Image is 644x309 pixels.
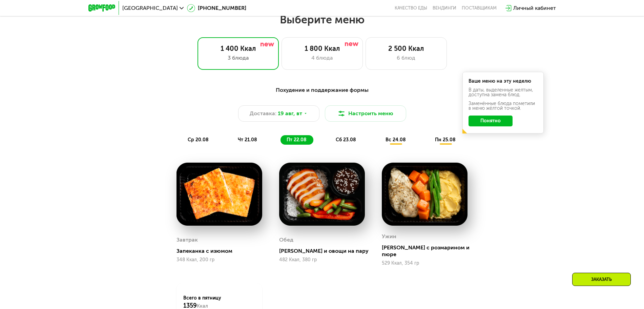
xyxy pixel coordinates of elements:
[373,54,440,62] div: 6 блюд
[187,4,246,12] a: [PHONE_NUMBER]
[382,244,473,258] div: [PERSON_NAME] с розмарином и пюре
[395,5,427,11] a: Качество еды
[279,257,365,263] div: 482 Ккал, 380 гр
[278,109,302,118] span: 19 авг, вт
[433,5,456,11] a: Вендинги
[382,231,396,242] div: Ужин
[469,79,538,84] div: Ваше меню на эту неделю
[176,257,262,263] div: 348 Ккал, 200 гр
[176,235,198,245] div: Завтрак
[250,109,276,118] span: Доставка:
[373,44,440,53] div: 2 500 Ккал
[469,116,513,126] button: Понятно
[435,137,456,143] span: пн 25.08
[336,137,356,143] span: сб 23.08
[197,303,208,309] span: Ккал
[279,235,293,245] div: Обед
[279,248,370,254] div: [PERSON_NAME] и овощи на пару
[289,54,356,62] div: 4 блюда
[469,88,538,97] div: В даты, выделенные желтым, доступна замена блюд.
[176,248,268,254] div: Запеканка с изюмом
[188,137,209,143] span: ср 20.08
[122,5,178,11] span: [GEOGRAPHIC_DATA]
[205,54,272,62] div: 3 блюда
[122,86,523,95] div: Похудение и поддержание формы
[462,5,497,11] div: поставщикам
[238,137,257,143] span: чт 21.08
[469,101,538,111] div: Заменённые блюда пометили в меню жёлтой точкой.
[382,261,468,266] div: 529 Ккал, 354 гр
[205,44,272,53] div: 1 400 Ккал
[22,13,622,26] h2: Выберите меню
[325,105,406,122] button: Настроить меню
[572,273,631,286] div: Заказать
[289,44,356,53] div: 1 800 Ккал
[287,137,307,143] span: пт 22.08
[386,137,406,143] span: вс 24.08
[513,4,556,12] div: Личный кабинет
